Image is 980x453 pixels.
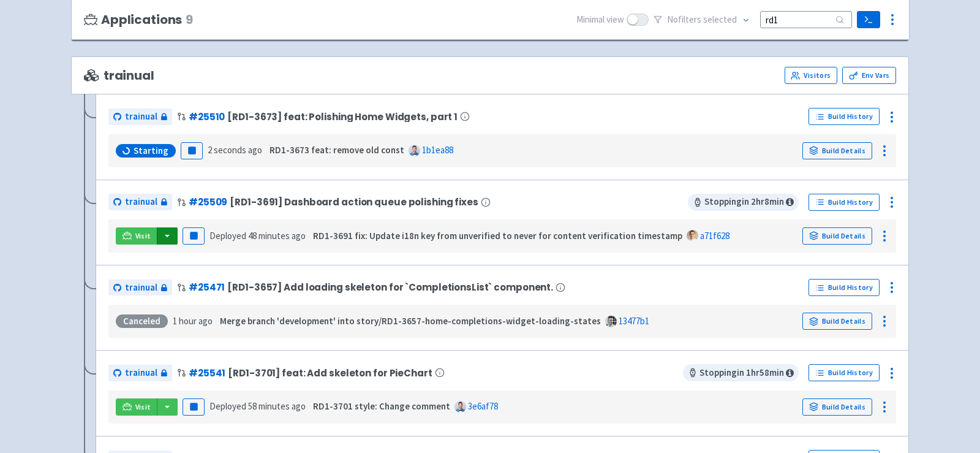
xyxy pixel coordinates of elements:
[84,13,193,27] h3: Applications
[802,142,872,159] a: Build Details
[108,194,172,210] a: trainual
[135,231,151,241] span: Visit
[116,314,168,328] div: Canceled
[125,281,157,295] span: trainual
[125,110,157,124] span: trainual
[809,194,880,211] a: Build History
[802,398,872,416] a: Build Details
[857,11,880,28] a: Terminal
[468,400,498,412] a: 3e6af78
[228,368,432,378] span: [RD1-3701] feat: Add skeleton for PieChart
[189,110,225,123] a: #25510
[209,230,306,242] span: Deployed
[248,230,306,242] time: 48 minutes ago
[173,315,213,327] time: 1 hour ago
[227,112,458,122] span: [RD1-3673] feat: Polishing Home Widgets, part 1
[313,400,450,412] strong: RD1-3701 style: Change comment
[703,13,737,25] span: selected
[802,313,872,330] a: Build Details
[189,281,225,294] a: #25471
[619,315,649,327] a: 13477b1
[227,282,553,292] span: [RD1-3657] Add loading skeleton for `CompletionsList` component.
[208,144,262,156] time: 2 seconds ago
[809,108,880,125] a: Build History
[189,196,227,208] a: #25509
[700,230,729,242] a: a71f628
[125,366,157,380] span: trainual
[313,230,682,242] strong: RD1-3691 fix: Update i18n key from unverified to never for content verification timestamp
[116,398,157,416] a: Visit
[802,227,872,245] a: Build Details
[785,67,837,84] a: Visitors
[108,365,172,381] a: trainual
[125,195,157,209] span: trainual
[183,227,205,245] button: Pause
[220,315,601,327] strong: Merge branch 'development' into story/RD1-3657-home-completions-widget-loading-states
[181,142,203,159] button: Pause
[108,108,172,125] a: trainual
[760,11,852,28] input: Search...
[183,398,205,416] button: Pause
[108,280,172,296] a: trainual
[809,364,880,381] a: Build History
[186,13,193,27] span: 9
[116,227,157,245] a: Visit
[248,400,306,412] time: 58 minutes ago
[209,400,306,412] span: Deployed
[576,13,624,27] span: Minimal view
[667,13,737,27] span: No filter s
[688,194,799,211] span: Stopping in 2 hr 8 min
[189,367,225,379] a: #25541
[269,144,404,156] strong: RD1-3673 feat: remove old const
[809,279,880,296] a: Build History
[230,197,478,207] span: [RD1-3691] Dashboard action queue polishing fixes
[422,144,453,156] a: 1b1ea88
[135,402,151,412] span: Visit
[842,67,896,84] a: Env Vars
[84,69,154,83] span: trainual
[683,364,799,381] span: Stopping in 1 hr 58 min
[134,145,168,157] span: Starting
